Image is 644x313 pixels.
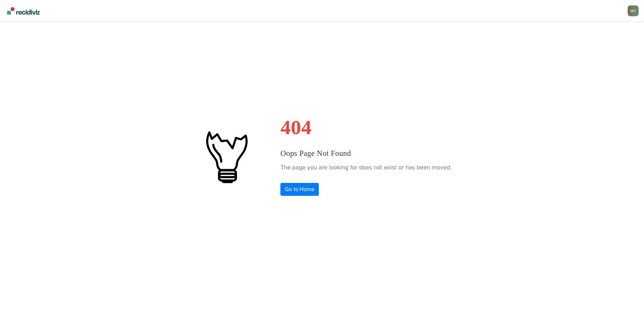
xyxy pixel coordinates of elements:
[7,7,40,15] img: Recidiviz
[628,5,639,16] button: Profile dropdown button
[628,5,639,16] div: W T
[280,148,452,159] h3: Oops Page Not Found
[280,163,452,173] p: The page you are looking for does not exist or has been moved.
[280,183,319,196] a: Go to Home
[280,117,452,138] h1: 404
[192,123,260,190] img: #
